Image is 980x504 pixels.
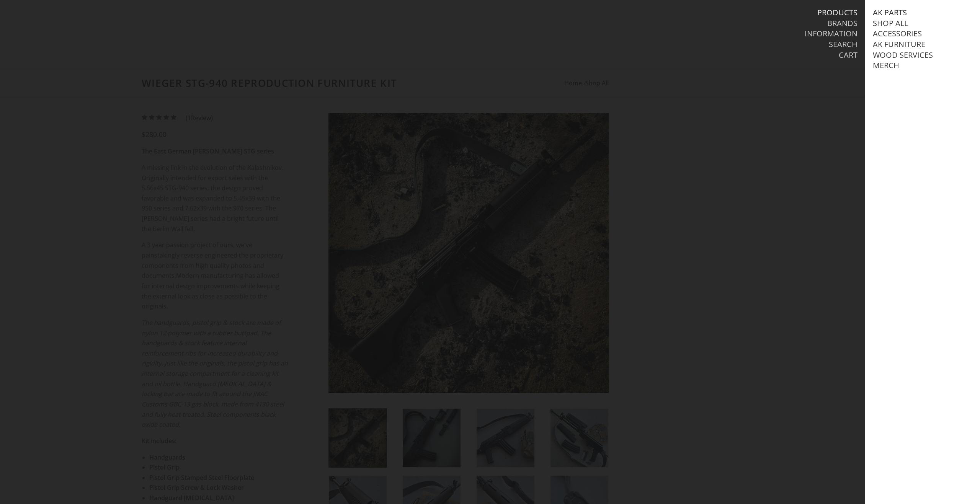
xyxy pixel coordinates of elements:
[873,29,922,39] a: Accessories
[873,8,907,18] a: AK Parts
[827,18,857,28] a: Brands
[873,18,908,28] a: Shop All
[873,39,925,49] a: AK Furniture
[873,50,933,60] a: Wood Services
[839,50,857,60] a: Cart
[817,8,857,18] a: Products
[873,60,899,70] a: Merch
[829,39,857,49] a: Search
[805,29,857,39] a: Information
